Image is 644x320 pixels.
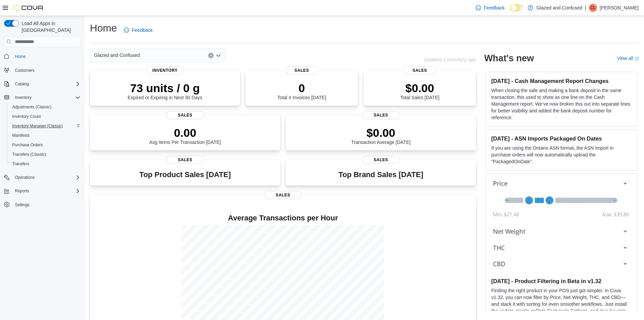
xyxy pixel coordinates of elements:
span: Purchase Orders [9,141,80,149]
span: Sales [362,156,400,164]
span: Sales [264,191,302,199]
a: Feedback [473,1,507,15]
button: Settings [1,200,83,210]
span: Inventory Count [12,114,41,119]
button: Operations [12,173,38,182]
span: Transfers [12,161,29,167]
span: Feedback [132,27,152,34]
p: Glazed and Confused [536,4,582,12]
h3: [DATE] - Cash Management Report Changes [491,78,631,84]
span: Inventory Manager (Classic) [12,123,63,129]
a: Adjustments (Classic) [9,103,54,111]
span: Inventory [12,93,80,102]
span: Sales [403,66,437,74]
span: Operations [12,173,80,182]
span: Manifests [12,133,29,138]
p: [PERSON_NAME] [600,4,639,12]
button: Catalog [12,80,31,88]
span: Adjustments (Classic) [9,103,80,111]
span: Inventory [15,95,31,100]
div: Expired or Expiring in Next 30 Days [128,81,202,100]
span: Transfers [9,160,80,168]
span: Settings [15,202,29,208]
span: Purchase Orders [12,142,43,148]
span: Inventory [146,66,184,74]
h3: Top Product Sales [DATE] [139,171,231,179]
span: Operations [15,175,35,180]
h3: [DATE] - Product Filtering in Beta in v1.32 [491,278,631,284]
div: Chad Lacy [589,4,597,12]
p: 0 [277,81,326,95]
p: $0.00 [400,81,439,95]
button: Open list of options [216,53,221,58]
em: Beta Features [536,308,566,314]
span: Home [12,52,80,60]
h2: What's new [484,53,534,64]
span: Reports [15,188,29,194]
button: Inventory [1,93,83,102]
button: Home [1,51,83,61]
span: Catalog [15,81,29,87]
a: Settings [12,201,32,209]
a: Customers [12,66,37,74]
button: Inventory Count [7,112,83,121]
a: Transfers [9,160,32,168]
button: Reports [12,187,32,195]
p: Updated 1 minute(s) ago [424,57,476,62]
span: Sales [166,111,204,119]
span: Sales [285,66,319,74]
p: When closing the safe and making a bank deposit in the same transaction, this used to show as one... [491,87,631,121]
span: Inventory Count [9,112,80,121]
button: Inventory Manager (Classic) [7,121,83,131]
button: Manifests [7,131,83,140]
a: Purchase Orders [9,141,46,149]
a: Feedback [121,23,155,37]
span: CL [590,4,595,12]
button: Operations [1,173,83,182]
div: Transaction Average [DATE] [351,126,411,145]
svg: External link [635,57,639,61]
span: Transfers (Classic) [12,152,46,157]
button: Inventory [12,93,34,102]
span: Adjustments (Classic) [12,104,51,110]
div: Total # Invoices [DATE] [277,81,326,100]
button: Clear input [208,53,214,58]
p: $0.00 [351,126,411,140]
button: Adjustments (Classic) [7,102,83,112]
button: Transfers (Classic) [7,150,83,159]
a: Manifests [9,131,32,140]
button: Customers [1,65,83,75]
span: Customers [15,68,34,73]
a: View allExternal link [617,56,639,61]
p: If you are using the Ontario ASN format, the ASN Import in purchase orders will now automatically... [491,145,631,165]
span: Catalog [12,80,80,88]
a: Inventory Manager (Classic) [9,122,66,130]
p: 73 units / 0 g [128,81,202,95]
h3: [DATE] - ASN Imports Packaged On Dates [491,135,631,142]
a: Transfers (Classic) [9,150,49,158]
button: Catalog [1,79,83,89]
a: Home [12,52,28,61]
input: Dark Mode [510,4,524,12]
button: Purchase Orders [7,140,83,150]
h4: Average Transactions per Hour [95,214,471,222]
span: Transfers (Classic) [9,150,80,158]
span: Manifests [9,131,80,140]
span: Reports [12,187,80,195]
p: 0.00 [149,126,221,140]
span: Settings [12,200,80,209]
span: Customers [12,66,80,74]
div: Total Sales [DATE] [400,81,439,100]
button: Reports [1,186,83,196]
span: Feedback [484,4,504,11]
span: Sales [362,111,400,119]
span: Inventory Manager (Classic) [9,122,80,130]
h3: Top Brand Sales [DATE] [338,171,423,179]
p: | [585,4,586,12]
span: Glazed and Confused [94,51,140,59]
span: Sales [166,156,204,164]
div: Avg Items Per Transaction [DATE] [149,126,221,145]
span: Load All Apps in [GEOGRAPHIC_DATA] [19,20,80,34]
img: Cova [14,4,44,11]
